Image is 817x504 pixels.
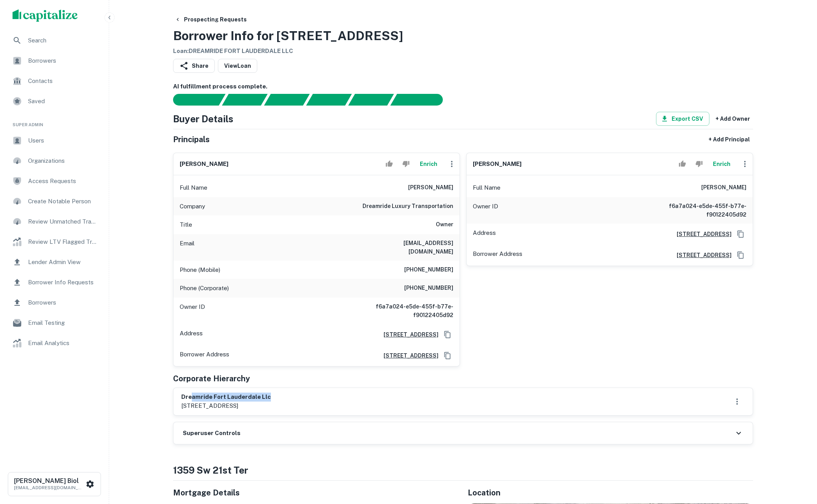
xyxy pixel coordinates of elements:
button: Reject [399,156,413,172]
a: Organizations [6,152,103,170]
h6: AI fulfillment process complete. [173,82,753,91]
h6: dreamride luxury transportation [363,202,453,211]
button: Copy Address [442,329,453,340]
a: Search [6,31,103,50]
a: Saved [6,92,103,111]
button: + Add Principal [706,132,753,146]
a: Users [6,131,103,150]
p: Borrower Address [180,350,229,361]
p: Company [180,202,205,211]
span: Organizations [28,156,98,166]
span: Contacts [28,76,98,86]
h6: [PERSON_NAME] Biol [14,478,84,484]
a: Lender Admin View [6,253,103,271]
p: Owner ID [180,302,205,319]
a: Borrowers [6,293,103,312]
button: Accept [676,156,689,172]
div: Sending borrower request to AI... [164,94,222,106]
div: Principals found, still searching for contact information. This may take time... [348,94,394,106]
span: Lender Admin View [28,257,98,267]
button: Share [173,59,215,73]
button: [PERSON_NAME] Biol[EMAIL_ADDRESS][DOMAIN_NAME] [8,472,101,496]
button: Accept [382,156,396,172]
a: Email Testing [6,314,103,332]
span: Users [28,136,98,145]
span: Review Unmatched Transactions [28,217,98,226]
button: Reject [692,156,706,172]
button: Prospecting Requests [172,12,250,26]
li: Super Admin [6,112,103,131]
h3: Borrower Info for [STREET_ADDRESS] [173,26,403,45]
a: Borrowers [6,51,103,70]
h4: 1359 sw 21st ter [173,463,753,477]
a: Review Unmatched Transactions [6,212,103,231]
h6: [PHONE_NUMBER] [404,284,453,293]
p: Address [180,329,203,340]
p: Email [180,239,195,256]
h4: Buyer Details [173,112,233,126]
img: capitalize-logo.png [12,9,78,22]
h5: Corporate Hierarchy [173,373,250,384]
a: [STREET_ADDRESS] [670,251,732,259]
iframe: Chat Widget [778,442,817,479]
h6: [PERSON_NAME] [701,183,746,192]
h6: f6a7a024-e5de-455f-b77e-f90122405d92 [360,302,453,319]
span: Borrower Info Requests [28,278,98,287]
a: ViewLoan [218,59,257,73]
span: Email Analytics [28,338,98,348]
h6: [PERSON_NAME] [473,160,522,169]
h6: [STREET_ADDRESS] [670,230,732,238]
button: Export CSV [656,112,709,126]
span: Search [28,36,98,45]
h6: [PHONE_NUMBER] [404,265,453,275]
span: Email Testing [28,318,98,328]
a: [STREET_ADDRESS] [377,330,439,339]
h6: dreamride fort lauderdale llc [181,393,271,402]
a: Create Notable Person [6,192,103,211]
span: Borrowers [28,56,98,65]
span: Borrowers [28,298,98,307]
button: + Add Owner [713,112,753,126]
p: Owner ID [473,202,498,219]
div: Principals found, AI now looking for contact information... [306,94,352,106]
button: Copy Address [442,350,453,361]
p: Phone (Corporate) [180,284,229,293]
h6: Owner [436,220,453,229]
p: [STREET_ADDRESS] [181,401,271,411]
h6: [PERSON_NAME] [180,160,228,169]
div: Your request is received and processing... [222,94,267,106]
span: Create Notable Person [28,197,98,206]
h6: Superuser Controls [183,429,241,438]
button: Enrich [709,156,734,172]
p: Full Name [180,183,207,192]
p: Phone (Mobile) [180,265,220,275]
a: Contacts [6,72,103,90]
p: Title [180,220,192,229]
div: AI fulfillment process complete. [391,94,452,106]
a: Email Analytics [6,334,103,352]
button: Copy Address [735,228,746,240]
a: [STREET_ADDRESS] [377,351,439,360]
a: Borrower Info Requests [6,273,103,292]
h5: Location [468,487,753,499]
a: Access Requests [6,172,103,190]
p: Address [473,228,496,240]
h6: f6a7a024-e5de-455f-b77e-f90122405d92 [653,202,746,219]
p: Borrower Address [473,249,522,261]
